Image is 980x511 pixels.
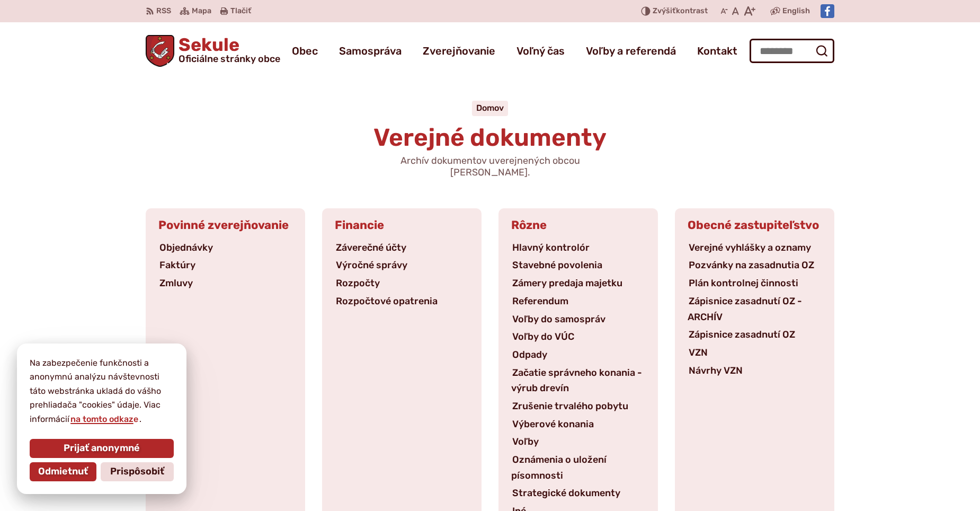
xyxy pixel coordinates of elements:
[292,36,318,66] a: Obec
[146,208,305,240] h3: Povinné zverejňovanie
[38,466,88,478] span: Odmietnuť
[516,36,565,66] a: Voľný čas
[782,5,810,17] span: English
[158,259,197,271] a: Faktúry
[688,277,799,289] a: Plán kontrolnej činnosti
[322,208,482,240] h3: Financie
[688,365,744,376] a: Návrhy VZN
[675,208,834,240] h3: Obecné zastupiteľstvo
[110,466,164,478] span: Prispôsobiť
[373,123,607,152] span: Verejné dokumenty
[511,436,540,447] a: Voľby
[688,329,796,340] a: Zápisnice zasadnutí OZ
[146,35,174,67] img: Prejsť na domovskú stránku
[335,277,381,289] a: Rozpočty
[511,259,603,271] a: Stavebné povolenia
[511,331,575,342] a: Voľby do VÚC
[230,7,251,16] span: Tlačiť
[335,242,407,253] a: Záverečné účty
[511,277,623,289] a: Zámery predaja majetku
[653,6,676,15] span: Zvýšiť
[30,439,174,458] button: Prijať anonymné
[511,418,595,430] a: Výberové konania
[688,347,709,358] a: VZN
[30,462,96,481] button: Odmietnuť
[69,414,139,424] a: na tomto odkaze
[511,487,621,499] a: Strategické dokumenty
[586,36,676,66] a: Voľby a referendá
[511,295,569,307] a: Referendum
[511,454,607,481] a: Oznámenia o uložení písomnosti
[156,5,171,17] span: RSS
[101,462,174,481] button: Prispôsobiť
[30,356,174,426] p: Na zabezpečenie funkčnosti a anonymnú analýzu návštevnosti táto webstránka ukladá do vášho prehli...
[511,242,591,253] a: Hlavný kontrolór
[158,277,194,289] a: Zmluvy
[498,208,658,240] h3: Rôzne
[511,349,548,360] a: Odpady
[363,155,617,178] p: Archív dokumentov uverejnených obcou [PERSON_NAME].
[697,36,737,66] a: Kontakt
[64,443,140,454] span: Prijať anonymné
[821,4,834,18] img: Prejsť na Facebook stránku
[476,103,504,113] a: Domov
[179,54,280,64] span: Oficiálne stránky obce
[688,295,802,323] a: Zápisnice zasadnutí OZ - ARCHÍV
[146,35,280,67] a: Logo Sekule, prejsť na domovskú stránku.
[174,36,280,64] span: Sekule
[423,36,495,66] a: Zverejňovanie
[339,36,402,66] a: Samospráva
[335,259,408,271] a: Výročné správy
[653,7,708,16] span: kontrast
[511,313,607,325] a: Voľby do samospráv
[511,400,629,412] a: Zrušenie trvalého pobytu
[192,5,211,17] span: Mapa
[688,242,812,253] a: Verejné vyhlášky a oznamy
[158,242,214,253] a: Objednávky
[688,259,815,271] a: Pozvánky na zasadnutia OZ
[511,367,642,394] a: Začatie správneho konania - výrub drevín
[335,295,439,307] a: Rozpočtové opatrenia
[780,5,812,17] a: English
